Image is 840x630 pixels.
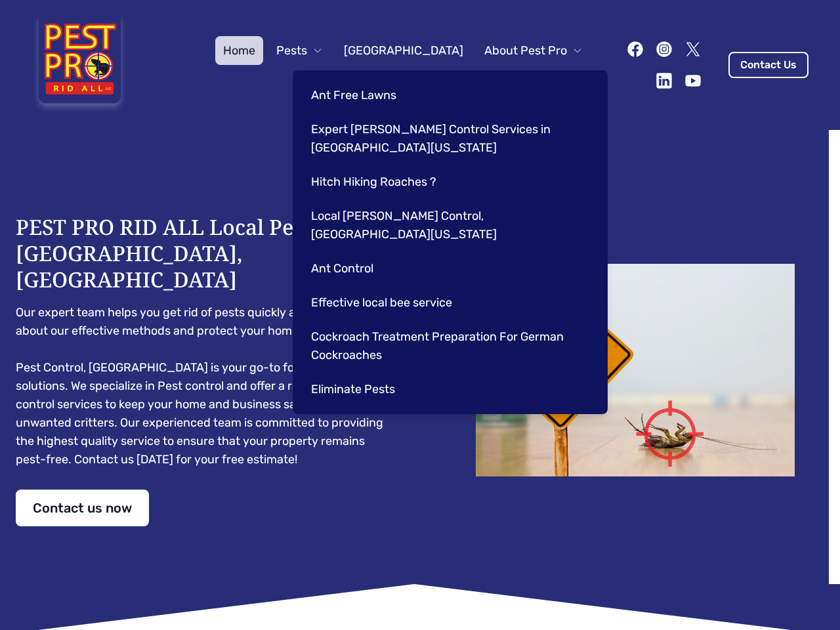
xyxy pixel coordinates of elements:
a: Expert [PERSON_NAME] Control Services in [GEOGRAPHIC_DATA][US_STATE] [303,115,592,162]
a: Local [PERSON_NAME] Control, [GEOGRAPHIC_DATA][US_STATE] [303,201,592,249]
a: Ant Free Lawns [303,81,592,110]
a: Contact [531,65,591,94]
a: Eliminate Pests [303,375,592,404]
a: Blog [486,65,526,94]
a: Home [215,36,263,65]
a: Effective local bee service [303,288,592,317]
pre: Our expert team helps you get rid of pests quickly and safely. Learn about our effective methods ... [16,303,394,469]
button: Pest Control Community B2B [289,65,480,94]
button: Pests [268,36,331,65]
a: Cockroach Treatment Preparation For German Cockroaches [303,322,592,369]
a: Hitch Hiking Roaches ? [303,167,592,196]
a: Contact Us [728,52,808,78]
a: Ant Control [303,254,592,283]
a: Contact us now [16,490,149,526]
span: Pests [276,41,307,60]
a: [GEOGRAPHIC_DATA] [336,36,471,65]
img: Dead cockroach on floor with caution sign pest control [446,264,824,476]
h1: PEST PRO RID ALL Local Pest Control [GEOGRAPHIC_DATA], [GEOGRAPHIC_DATA] [16,214,394,293]
button: About Pest Pro [476,36,591,65]
span: About Pest Pro [484,41,567,60]
img: Pest Pro Rid All [31,16,128,114]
